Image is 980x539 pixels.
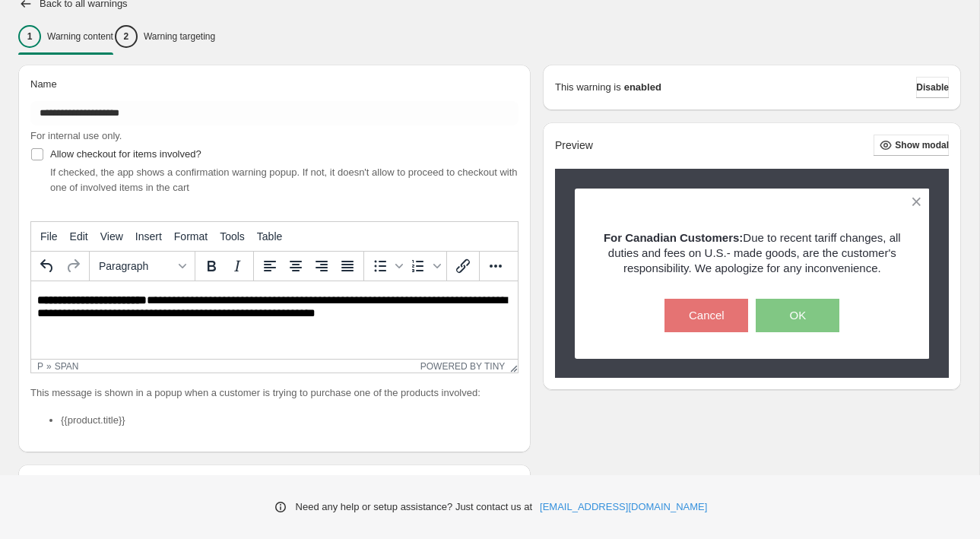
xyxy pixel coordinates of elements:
div: Bullet list [367,253,405,279]
a: Powered by Tiny [420,361,506,372]
li: {{product.title}} [61,413,519,428]
span: Edit [70,230,88,243]
div: Resize [505,360,518,373]
span: Tools [220,230,245,243]
button: 2Warning targeting [115,21,215,52]
span: For internal use only. [30,130,122,141]
button: Italic [224,253,250,279]
p: Warning content [47,30,113,43]
span: File [40,230,58,243]
span: Name [30,78,57,90]
span: Disable [916,81,949,94]
div: » [46,361,52,372]
span: Insert [135,230,162,243]
div: Numbered list [405,253,443,279]
iframe: Rich Text Area [31,281,518,359]
button: Cancel [664,299,748,332]
button: OK [756,299,839,332]
span: Allow checkout for items involved? [50,148,201,160]
button: 1Warning content [18,21,113,52]
span: Table [257,230,282,243]
h2: Preview [555,139,593,152]
strong: For Canadian Customers: [604,231,743,244]
span: View [100,230,123,243]
div: p [37,361,43,372]
button: Align left [257,253,283,279]
button: Bold [198,253,224,279]
a: [EMAIL_ADDRESS][DOMAIN_NAME] [540,499,707,515]
p: This message is shown in a popup when a customer is trying to purchase one of the products involved: [30,385,519,401]
div: 2 [115,25,138,48]
button: Align center [283,253,309,279]
button: Align right [309,253,335,279]
span: Paragraph [99,260,173,272]
button: Insert/edit link [450,253,476,279]
button: Redo [60,253,86,279]
p: This warning is [555,80,621,95]
button: Undo [34,253,60,279]
button: Show modal [874,135,949,156]
div: span [55,361,79,372]
p: Warning targeting [144,30,215,43]
button: Formats [93,253,192,279]
span: Due to recent tariff changes, all duties and fees on U.S.- made goods, are the customer's respons... [604,231,901,274]
span: Show modal [895,139,949,151]
div: 1 [18,25,41,48]
button: Justify [335,253,360,279]
span: Format [174,230,208,243]
button: Disable [916,77,949,98]
button: More... [483,253,509,279]
strong: enabled [624,80,661,95]
span: If checked, the app shows a confirmation warning popup. If not, it doesn't allow to proceed to ch... [50,166,518,193]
